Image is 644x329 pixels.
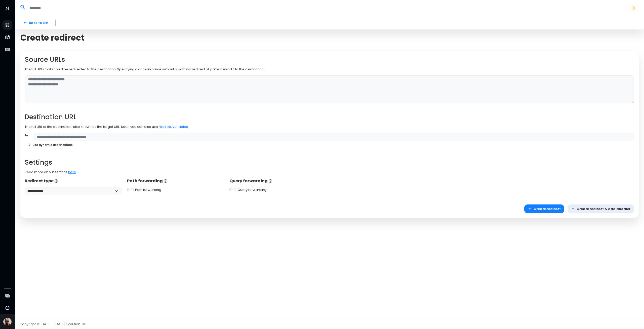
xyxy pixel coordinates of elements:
p: Redirect type [25,178,122,184]
a: redirect variables [159,124,188,129]
img: Avatar [3,318,12,326]
label: Path forwarding [135,187,161,192]
button: Create redirect & add another [568,204,634,213]
button: Toggle Aside [3,4,12,13]
h2: Settings [25,159,634,166]
button: Create redirect [524,204,564,213]
h2: Source URLs [25,56,634,64]
span: Copyright © [DATE] - [DATE] | Version 1.0.0 [20,322,86,326]
span: Create redirect [20,33,84,43]
label: Query forwarding [237,187,266,192]
button: Use dynamic destinations [25,141,76,148]
h2: Destination URL [25,113,634,121]
a: Back to List [20,18,52,27]
a: here [68,170,76,174]
p: Read more about settings . [25,170,634,175]
p: Query forwarding [229,178,327,184]
p: Path forwarding [127,178,225,184]
p: The full URL of the destination, also known as the target URL. Soon you can also use . [25,124,634,129]
p: The full URLs that should be redirected to the destination. Specifying a domain name without a pa... [25,67,634,72]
